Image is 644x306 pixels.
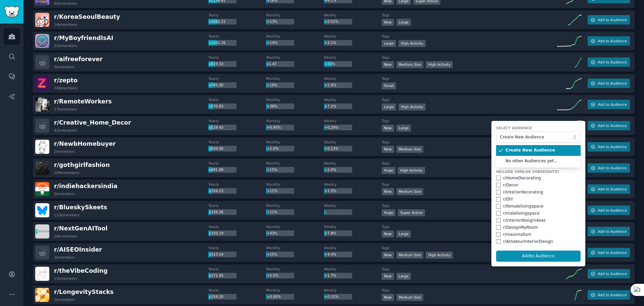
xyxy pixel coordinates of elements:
dt: Yearly [208,97,266,102]
div: r/ femalelivingspace [503,204,543,210]
div: New [382,125,394,132]
div: Small [382,82,396,89]
span: r/ indiehackersindia [54,183,117,189]
button: Add to Audience [588,15,630,25]
span: Add to Audience [598,39,627,43]
dt: Monthly [266,246,324,250]
dt: Monthly [266,55,324,60]
dt: Monthly [266,119,324,123]
span: +0.95% [267,125,281,129]
dt: Tags [382,55,555,60]
div: New [382,146,394,153]
dt: Weekly [324,34,382,39]
dt: Tags [382,34,555,39]
span: +7.8% [324,231,336,235]
span: Add to Audience [598,250,627,255]
span: Add to Audience [598,60,627,64]
dt: Monthly [266,161,324,166]
dt: Weekly [324,140,382,144]
dt: Tags [382,182,555,187]
span: +1.7% [324,273,336,277]
div: r/ DesignMyRoom [503,225,538,231]
button: Add to Audience [588,163,630,173]
img: MyBoyfriendIsAI [35,34,49,48]
button: Addto Audience [496,251,581,262]
button: Add to Audience [588,269,630,278]
span: x570.83 [209,104,223,108]
span: r/ KoreaSeoulBeauty [54,13,120,20]
div: 2k members [54,149,75,154]
div: 42k members [54,128,77,133]
span: +1.9% [324,189,336,193]
dt: Yearly [208,119,266,123]
button: Add to Audience [588,290,630,300]
div: New [382,19,394,26]
div: New [382,230,394,237]
div: High Activity [426,61,453,68]
span: Add to Audience [598,271,627,276]
span: Create New Audience [505,147,576,154]
dt: Weekly [324,246,382,250]
dt: Weekly [324,97,382,102]
dt: Weekly [324,203,382,208]
dt: Weekly [324,182,382,187]
span: r/ gothgirlfashion [54,162,110,168]
dt: Tags [382,246,555,250]
span: +2.0% [324,168,336,172]
dt: Tags [382,224,555,229]
dt: Weekly [324,119,382,123]
div: High Activity [398,167,425,174]
div: High Activity [398,103,426,111]
dt: Yearly [208,55,266,60]
div: Large [396,230,411,237]
div: 17k members [54,107,77,112]
span: x271.93 [209,273,223,277]
span: r/ LongevityStacks [54,289,113,295]
dt: Yearly [208,267,266,271]
dt: Monthly [266,203,324,208]
span: Add to Audience [598,17,627,22]
span: +38% [267,104,277,108]
dt: Weekly [324,224,382,229]
div: 11k members [54,276,77,281]
img: GummySearch logo [4,6,19,18]
dt: Tags [382,288,555,293]
div: 10k members [54,234,77,238]
div: Large [396,125,411,132]
span: Add to Audience [598,81,627,86]
span: +13% [267,19,277,24]
div: New [382,61,394,68]
dt: Yearly [208,161,266,166]
div: 5k members [54,191,75,196]
dt: Yearly [208,34,266,39]
span: No other Audiences yet... [505,158,576,164]
span: +43% [267,231,277,235]
div: Huge [382,167,396,174]
dt: Tags [382,140,555,144]
div: Large [396,19,411,26]
span: x1031.35 [209,41,226,45]
div: Medium Size [396,294,424,301]
dt: Yearly [208,13,266,17]
img: theVibeCoding [35,267,49,281]
span: +2.9% [324,83,336,87]
button: Add to Audience [588,79,630,88]
dt: Yearly [208,246,266,250]
div: r/ malelivingspace [503,211,540,217]
span: r/ Creative_Home_Decor [54,119,131,126]
span: x819.33 [209,62,223,66]
span: x356.23 [209,189,223,193]
div: 32k members [54,43,77,48]
img: LongevityStacks [35,288,49,302]
div: Huge [382,209,396,216]
img: KoreaSeoulBeauty [35,13,49,27]
span: +0.15% [324,295,338,299]
dt: Monthly [266,13,324,17]
div: Super Active [398,209,425,216]
span: +11% [267,210,277,214]
dt: Tags [382,13,555,17]
dt: Monthly [266,76,324,81]
img: BlueskySkeets [35,203,49,217]
div: 2k members [54,255,75,260]
button: Add to Audience [588,227,630,236]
